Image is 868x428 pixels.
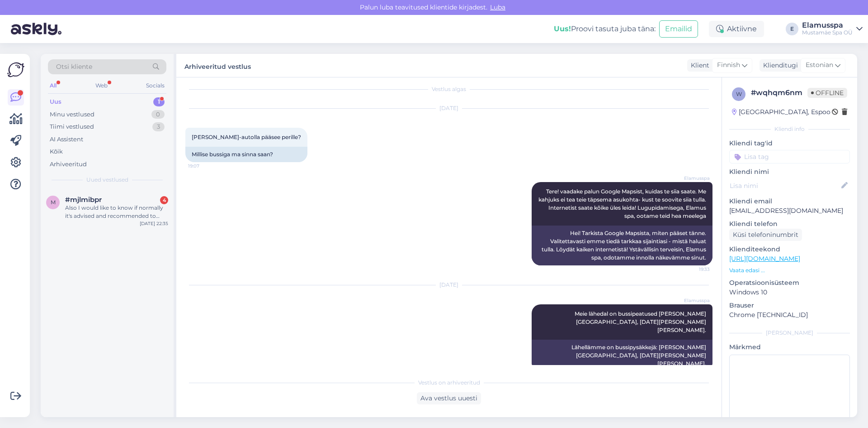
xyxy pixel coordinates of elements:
div: Proovi tasuta juba täna: [554,24,656,34]
div: AI Assistent [50,135,83,144]
p: Klienditeekond [729,245,850,254]
p: Vaata edasi ... [729,266,850,274]
div: [GEOGRAPHIC_DATA], Espoo [732,107,830,117]
div: Minu vestlused [50,110,94,119]
div: [DATE] [185,281,712,289]
span: Offline [807,88,847,98]
span: m [51,199,56,206]
div: 3 [152,122,165,131]
div: 4 [160,196,168,204]
a: ElamusspaMustamäe Spa OÜ [802,22,863,36]
p: Brauser [729,301,850,310]
div: Arhiveeritud [50,160,87,169]
div: Millise bussiga ma sinna saan? [185,147,307,162]
span: Luba [487,3,508,11]
div: # wqhqm6nm [751,87,807,98]
div: Hei! Tarkista Google Mapsista, miten pääset tänne. Valitettavasti emme tiedä tarkkaa sijaintiasi ... [532,226,712,265]
span: 19:07 [188,163,222,169]
div: Lähellämme on bussipysäkkejä: [PERSON_NAME][GEOGRAPHIC_DATA], [DATE][PERSON_NAME] [PERSON_NAME]. [532,340,712,371]
input: Lisa nimi [730,181,840,191]
p: Kliendi email [729,197,850,206]
div: Klient [687,61,709,70]
div: [DATE] 22:35 [140,220,168,227]
div: 0 [151,110,165,119]
span: #mjlmibpr [65,196,102,204]
span: Uued vestlused [86,176,128,184]
p: Kliendi telefon [729,219,850,229]
label: Arhiveeritud vestlus [184,59,251,72]
p: Kliendi tag'id [729,139,850,148]
span: Finnish [717,60,740,70]
span: Otsi kliente [56,62,92,72]
a: [URL][DOMAIN_NAME] [729,255,800,263]
div: Mustamäe Spa OÜ [802,29,853,36]
div: Kliendi info [729,125,850,133]
div: Elamusspa [802,22,853,29]
div: [DATE] [185,104,712,112]
div: All [48,80,58,91]
div: Klienditugi [759,61,798,70]
input: Lisa tag [729,150,850,164]
span: Elamusspa [676,297,710,304]
div: Aktiivne [709,21,764,37]
span: [PERSON_NAME]-autolla pääsee perille? [192,134,301,140]
span: 19:33 [676,266,710,273]
div: Ava vestlus uuesti [417,392,481,404]
span: Meie lähedal on bussipeatused [PERSON_NAME][GEOGRAPHIC_DATA], [DATE][PERSON_NAME] [PERSON_NAME]. [575,310,708,333]
div: E [786,23,798,35]
div: [PERSON_NAME] [729,329,850,337]
div: Kõik [50,147,63,156]
div: Also I would like to know if normally it's advised and recommended to book in advance or it's alw... [65,204,168,220]
b: Uus! [554,24,571,33]
p: [EMAIL_ADDRESS][DOMAIN_NAME] [729,206,850,216]
span: Tere! vaadake palun Google Mapsist, kuidas te siia saate. Me kahjuks ei tea teie täpsema asukohta... [538,188,708,219]
p: Chrome [TECHNICAL_ID] [729,310,850,320]
span: Vestlus on arhiveeritud [418,379,480,387]
p: Operatsioonisüsteem [729,278,850,288]
span: Estonian [806,60,833,70]
div: Uus [50,97,61,106]
img: Askly Logo [7,61,24,78]
p: Märkmed [729,342,850,352]
div: 1 [153,97,165,106]
button: Emailid [659,20,698,38]
div: Vestlus algas [185,85,712,93]
div: Socials [144,80,166,91]
span: w [736,91,742,97]
p: Kliendi nimi [729,167,850,177]
span: Elamusspa [676,175,710,182]
p: Windows 10 [729,288,850,297]
div: Tiimi vestlused [50,122,94,131]
div: Web [94,80,109,91]
div: Küsi telefoninumbrit [729,229,802,241]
